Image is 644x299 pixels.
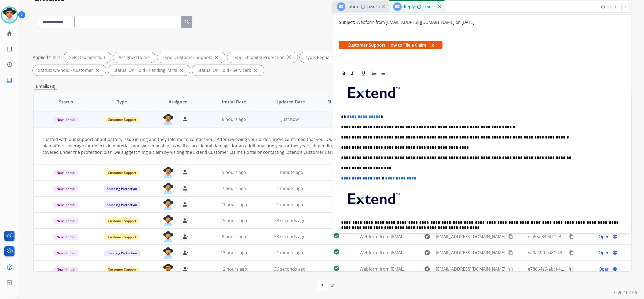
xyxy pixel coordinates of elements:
[569,267,574,271] mat-icon: content_copy
[333,233,340,239] mat-icon: check_circle
[221,218,247,223] span: 15 hours ago
[163,183,174,194] img: agent-avatar
[252,67,259,73] mat-icon: close
[424,249,430,256] mat-icon: explore
[163,264,174,275] img: agent-avatar
[274,218,306,223] span: 58 seconds ago
[33,54,62,61] p: Applied filters:
[339,19,355,25] p: Subject:
[222,116,246,122] span: 8 hours ago
[277,201,303,207] span: 1 minute ago
[105,170,140,175] span: Customer Support
[360,250,481,256] span: Webform from [EMAIL_ADDRESS][DOMAIN_NAME] on [DATE]
[34,83,57,90] p: Emails (8)
[431,42,434,48] button: x
[53,170,78,175] span: New - Initial
[182,116,189,122] mat-icon: person_remove
[104,186,140,192] span: Shipping Protection
[436,233,505,240] span: [EMAIL_ADDRESS][DOMAIN_NAME]
[2,8,17,23] img: avatar
[6,46,13,52] mat-icon: list_alt
[599,249,610,256] span: Open
[169,99,187,105] span: Assignee
[184,19,190,25] mat-icon: search
[53,186,78,192] span: New - Initial
[221,266,247,272] span: 12 hours ago
[33,65,106,76] div: Status: On-hold - Customer
[222,234,246,240] span: 9 hours ago
[286,54,292,61] mat-icon: close
[359,69,367,77] div: Underline
[348,69,356,77] div: Italic
[182,169,189,175] mat-icon: person_remove
[277,169,303,175] span: 1 minute ago
[331,282,335,289] div: of
[94,67,101,73] mat-icon: close
[614,289,639,296] p: 0.20.1027RC
[182,201,189,208] mat-icon: person_remove
[337,280,348,291] div: 1
[6,61,13,68] mat-icon: history
[347,4,359,10] span: Inbox
[222,169,246,175] span: 9 hours ago
[117,99,127,105] span: Type
[227,52,298,63] div: Type: Shipping Protection
[360,266,481,272] span: Webform from [EMAIL_ADDRESS][DOMAIN_NAME] on [DATE]
[222,185,246,191] span: 7 hours ago
[108,65,190,76] div: Status: On Hold - Pending Parts
[105,218,140,224] span: Customer Support
[182,233,189,240] mat-icon: person_remove
[340,69,348,77] div: Bold
[379,69,387,77] div: Bullet List
[569,234,574,239] mat-icon: content_copy
[163,231,174,242] img: agent-avatar
[163,247,174,259] img: agent-avatar
[213,54,220,61] mat-icon: close
[182,185,189,192] mat-icon: person_remove
[53,267,78,272] span: New - Initial
[221,250,247,256] span: 13 hours ago
[163,215,174,226] img: agent-avatar
[612,5,617,9] mat-icon: fullscreen
[360,234,481,240] span: Webform from [EMAIL_ADDRESS][DOMAIN_NAME] on [DATE]
[6,77,13,83] mat-icon: inbox
[623,5,628,9] mat-icon: close
[104,250,140,256] span: Shipping Protection
[105,234,140,240] span: Customer Support
[105,117,140,122] span: Customer Support
[508,267,513,271] mat-icon: content_copy
[222,99,246,105] span: Initial Date
[357,19,474,25] p: Webform from [EMAIL_ADDRESS][DOMAIN_NAME] on [DATE]
[105,267,140,272] span: Customer Support
[424,233,430,240] mat-icon: explore
[274,234,306,240] span: 53 seconds ago
[599,233,610,240] span: Open
[613,234,617,239] mat-icon: language
[182,249,189,256] mat-icon: person_remove
[42,136,511,155] div: chatted with our support about battery issue in ring and they told me to contact you : After revi...
[163,167,174,178] img: agent-avatar
[182,266,189,272] mat-icon: person_remove
[53,234,78,240] span: New - Initial
[53,250,78,256] span: New - Initial
[528,250,609,256] span: ea0af2f0-9a81-438e-99c6-d1a2aebbd731
[339,41,442,49] span: Customer Support: How to File a Claim
[221,201,247,207] span: 11 hours ago
[327,99,335,105] span: SLA
[53,117,78,122] span: New - Initial
[104,202,140,208] span: Shipping Protection
[599,266,610,272] span: Open
[423,5,436,9] span: 00:01:00
[601,5,605,9] mat-icon: remove_red_eye
[436,266,505,272] span: [EMAIL_ADDRESS][DOMAIN_NAME]
[404,4,415,10] span: Reply
[64,52,111,63] div: Selected agents: 1
[370,69,378,77] div: Ordered List
[613,250,617,255] mat-icon: language
[59,99,73,105] span: Status
[424,266,430,272] mat-icon: explore
[508,234,513,239] mat-icon: content_copy
[275,99,305,105] span: Updated Date
[333,265,340,271] mat-icon: check_circle
[528,234,610,240] span: efa55d34-5b12-4d91-ad88-6b059ef8a144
